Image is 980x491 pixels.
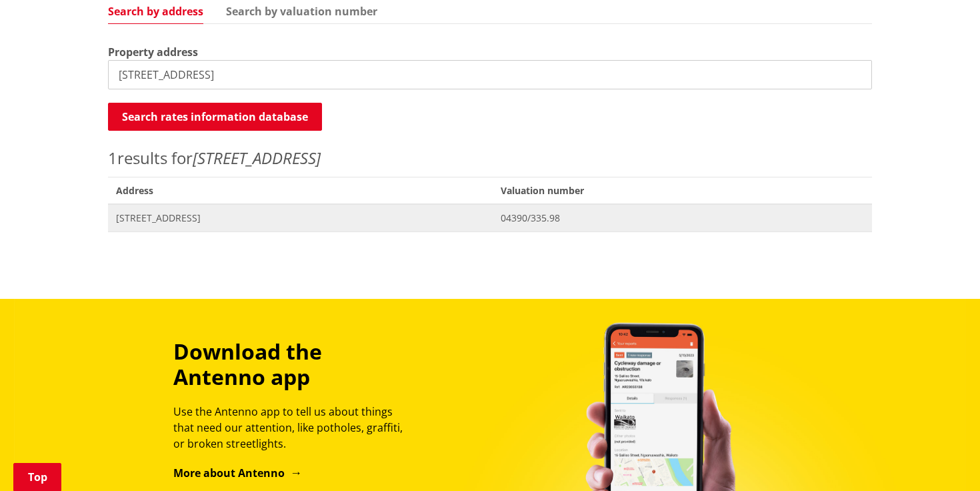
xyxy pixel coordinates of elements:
span: [STREET_ADDRESS] [116,211,485,225]
input: e.g. Duke Street NGARUAWAHIA [108,60,872,89]
a: Top [13,463,61,491]
span: 1 [108,147,117,169]
p: Use the Antenno app to tell us about things that need our attention, like potholes, graffiti, or ... [173,404,415,452]
span: Address [108,177,493,204]
a: More about Antenno [173,466,302,480]
span: Valuation number [493,177,872,204]
iframe: Messenger Launcher [919,435,967,483]
p: results for [108,146,872,170]
h3: Download the Antenno app [173,339,415,390]
em: [STREET_ADDRESS] [193,147,321,169]
button: Search rates information database [108,103,322,131]
a: Search by valuation number [226,6,377,17]
a: [STREET_ADDRESS] 04390/335.98 [108,204,872,231]
span: 04390/335.98 [501,211,864,225]
label: Property address [108,44,198,60]
a: Search by address [108,6,203,17]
